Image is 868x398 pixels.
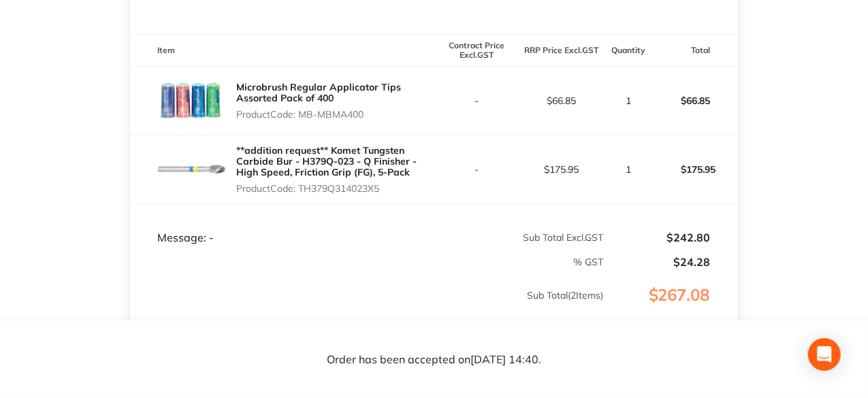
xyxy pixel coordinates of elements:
[131,290,603,328] p: Sub Total ( 2 Items)
[605,164,652,175] p: 1
[435,164,519,175] p: -
[236,81,401,104] a: Microbrush Regular Applicator Tips Assorted Pack of 400
[130,204,434,245] td: Message: -
[236,109,434,120] p: Product Code: MB-MBMA400
[236,144,417,178] a: **addition request** Komet Tungsten Carbide Bur - H379Q-023 - Q Finisher - High Speed, Friction G...
[157,67,225,135] img: Zm54ODN3bw
[435,232,604,243] p: Sub Total Excl. GST
[327,353,541,365] p: Order has been accepted on [DATE] 14:40 .
[519,35,604,67] th: RRP Price Excl. GST
[605,231,710,244] p: $242.80
[435,95,519,106] p: -
[605,95,652,106] p: 1
[434,35,519,67] th: Contract Price Excl. GST
[654,153,737,186] p: $175.95
[519,164,603,175] p: $175.95
[654,84,737,117] p: $66.85
[157,135,225,203] img: NHV1Zzg0MA
[605,256,710,268] p: $24.28
[653,35,738,67] th: Total
[519,95,603,106] p: $66.85
[604,35,652,67] th: Quantity
[605,286,737,332] p: $267.08
[131,256,603,267] p: % GST
[236,183,434,194] p: Product Code: TH379Q314023X5
[808,338,841,371] div: Open Intercom Messenger
[130,35,434,67] th: Item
